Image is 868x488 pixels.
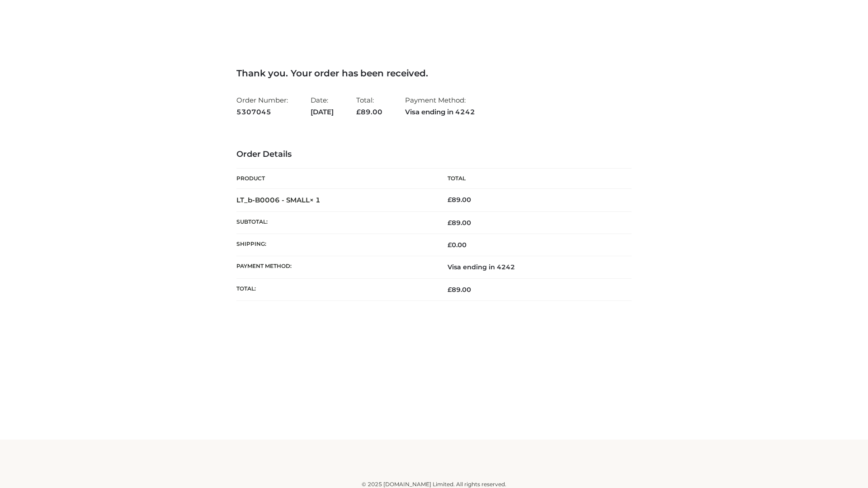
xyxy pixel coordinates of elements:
th: Payment method: [236,256,434,278]
span: £ [356,108,361,116]
li: Payment Method: [405,92,475,120]
bdi: 0.00 [448,241,467,249]
span: 89.00 [356,108,382,116]
strong: [DATE] [311,106,334,118]
strong: Visa ending in 4242 [405,106,475,118]
h3: Thank you. Your order has been received. [236,68,632,79]
span: £ [448,286,452,294]
span: 89.00 [448,219,471,227]
li: Order Number: [236,92,288,120]
td: Visa ending in 4242 [434,256,632,278]
th: Total: [236,278,434,300]
strong: × 1 [310,196,321,204]
th: Product [236,169,434,189]
th: Shipping: [236,234,434,256]
th: Subtotal: [236,211,434,234]
span: £ [448,196,452,204]
strong: 5307045 [236,106,288,118]
th: Total [434,169,632,189]
li: Date: [311,92,334,120]
bdi: 89.00 [448,196,471,204]
li: Total: [356,92,382,120]
h3: Order Details [236,150,632,160]
span: £ [448,241,452,249]
span: £ [448,219,452,227]
span: 89.00 [448,286,471,294]
strong: LT_b-B0006 - SMALL [236,196,321,204]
